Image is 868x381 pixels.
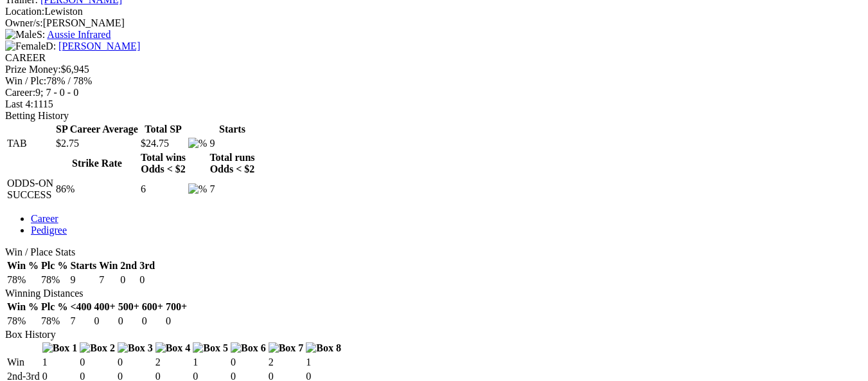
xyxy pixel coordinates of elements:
a: Aussie Infrared [47,29,111,40]
a: Pedigree [31,225,67,236]
img: Male [5,29,37,41]
td: 78% [40,315,68,328]
td: 0 [165,315,188,328]
a: [PERSON_NAME] [58,41,140,51]
td: 78% [6,274,39,286]
td: Win [6,356,40,369]
img: Box 5 [193,342,228,354]
th: SP Career Average [55,123,139,136]
div: [PERSON_NAME] [5,17,863,29]
th: <400 [69,301,92,313]
img: Box 4 [155,342,191,354]
span: Owner/s: [5,17,43,28]
td: 0 [94,315,116,328]
img: Box 1 [42,342,78,354]
th: Total wins Odds < $2 [140,151,186,176]
th: 700+ [165,301,188,313]
div: 1115 [5,98,863,110]
div: Win / Place Stats [5,246,863,258]
th: Strike Rate [55,151,139,176]
td: 0 [230,356,267,369]
span: Location: [5,6,44,17]
td: 2 [268,356,305,369]
div: CAREER [5,52,863,64]
td: 78% [40,274,68,286]
th: 3rd [139,259,155,272]
span: Last 4: [5,98,33,109]
td: 7 [69,315,92,328]
td: 7 [98,274,118,286]
img: Box 3 [118,342,153,354]
td: 7 [209,177,255,201]
td: 0 [118,315,140,328]
th: Total SP [140,123,186,136]
img: Female [5,41,46,52]
td: 0 [79,356,116,369]
th: Plc % [40,301,68,313]
th: Starts [209,123,255,136]
img: % [188,183,207,195]
td: 9 [209,137,255,150]
td: 0 [141,315,164,328]
div: Winning Distances [5,288,863,299]
th: 400+ [94,301,116,313]
th: Starts [69,259,97,272]
a: Career [31,213,58,224]
td: 1 [192,356,229,369]
div: 78% / 78% [5,75,863,87]
th: Plc % [40,259,68,272]
td: 1 [305,356,342,369]
th: 500+ [118,301,140,313]
td: 86% [55,177,139,201]
div: 9; 7 - 0 - 0 [5,87,863,98]
td: 0 [117,356,154,369]
td: 1 [42,356,78,369]
td: ODDS-ON SUCCESS [6,177,54,201]
span: Career: [5,87,35,98]
th: Win [98,259,118,272]
div: Lewiston [5,6,863,17]
td: 2 [155,356,191,369]
th: Total runs Odds < $2 [209,151,255,176]
div: $6,945 [5,64,863,75]
td: 9 [69,274,97,286]
td: $2.75 [55,137,139,150]
th: 600+ [141,301,164,313]
th: Win % [6,259,39,272]
div: Box History [5,329,863,340]
td: $24.75 [140,137,186,150]
img: Box 6 [231,342,266,354]
img: Box 2 [80,342,115,354]
td: TAB [6,137,54,150]
td: 6 [140,177,186,201]
th: 2nd [120,259,137,272]
td: 0 [120,274,137,286]
td: 78% [6,315,39,328]
img: Box 8 [306,342,341,354]
th: Win % [6,301,39,313]
td: 0 [139,274,155,286]
span: S: [5,29,45,40]
div: Betting History [5,110,863,122]
img: % [188,138,207,149]
span: Prize Money: [5,64,61,75]
span: Win / Plc: [5,75,46,86]
span: D: [5,41,56,51]
img: Box 7 [269,342,304,354]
